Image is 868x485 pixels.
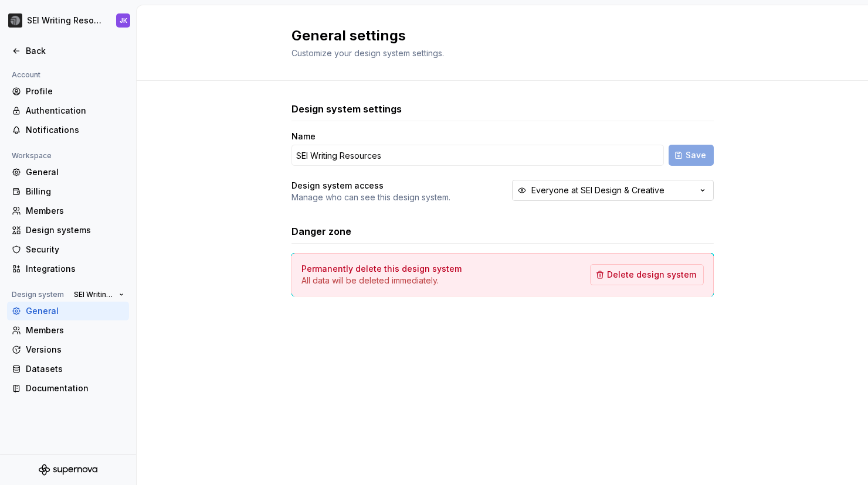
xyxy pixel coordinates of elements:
[7,288,69,302] div: Design system
[26,166,124,178] div: General
[7,149,56,163] div: Workspace
[7,321,129,340] a: Members
[7,82,129,101] a: Profile
[7,379,129,398] a: Documentation
[7,259,129,278] a: Integrations
[26,344,124,356] div: Versions
[291,48,444,58] span: Customize your design system settings.
[291,180,384,192] h4: Design system access
[8,13,22,28] img: 3ce36157-9fde-47d2-9eb8-fa8ebb961d3d.png
[120,16,127,25] div: JK
[512,180,714,201] button: Everyone at SEI Design & Creative
[7,163,129,182] a: General
[291,192,450,203] p: Manage who can see this design system.
[291,131,316,142] label: Name
[27,15,102,26] div: SEI Writing Resources
[7,68,45,82] div: Account
[26,205,124,217] div: Members
[26,86,124,97] div: Profile
[291,102,402,116] h3: Design system settings
[301,275,462,286] p: All data will be deleted immediately.
[26,305,124,317] div: General
[7,340,129,359] a: Versions
[7,42,129,60] a: Back
[2,8,134,33] button: SEI Writing ResourcesJK
[291,26,700,45] h2: General settings
[7,360,129,378] a: Datasets
[26,325,124,336] div: Members
[301,263,462,275] h4: Permanently delete this design system
[26,186,124,197] div: Billing
[7,240,129,259] a: Security
[26,263,124,275] div: Integrations
[26,382,124,394] div: Documentation
[39,464,97,476] svg: Supernova Logo
[7,201,129,220] a: Members
[607,269,696,281] span: Delete design system
[7,182,129,201] a: Billing
[26,124,124,136] div: Notifications
[26,224,124,236] div: Design systems
[26,45,124,57] div: Back
[74,290,114,299] span: SEI Writing Resources
[7,221,129,240] a: Design systems
[590,264,704,285] button: Delete design system
[26,363,124,375] div: Datasets
[291,224,351,238] h3: Danger zone
[26,105,124,117] div: Authentication
[7,121,129,139] a: Notifications
[531,185,664,196] div: Everyone at SEI Design & Creative
[7,101,129,120] a: Authentication
[7,302,129,320] a: General
[26,244,124,255] div: Security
